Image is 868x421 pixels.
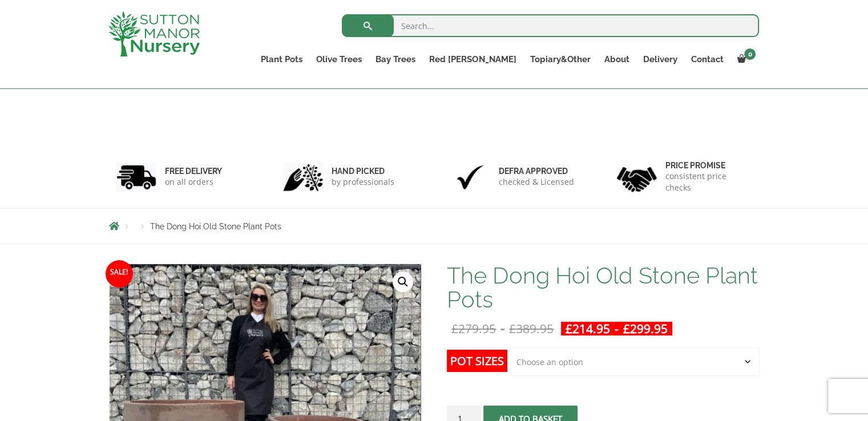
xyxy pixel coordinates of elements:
[566,321,610,337] bdi: 214.95
[499,176,574,188] p: checked & Licensed
[451,321,458,337] span: £
[108,11,200,56] img: logo
[499,166,574,176] h6: Defra approved
[254,51,309,67] a: Plant Pots
[116,163,156,192] img: 1.jpg
[109,221,760,230] nav: Breadcrumbs
[342,14,759,37] input: Search...
[106,260,133,288] span: Sale!
[623,321,668,337] bdi: 299.95
[509,321,554,337] bdi: 389.95
[684,51,730,67] a: Contact
[165,176,222,188] p: on all orders
[422,51,523,67] a: Red [PERSON_NAME]
[523,51,597,67] a: Topiary&Other
[665,160,752,171] h6: Price promise
[451,321,496,337] bdi: 279.95
[665,171,752,193] p: consistent price checks
[744,48,756,60] span: 0
[730,51,759,67] a: 0
[636,51,684,67] a: Delivery
[332,176,394,188] p: by professionals
[165,166,222,176] h6: FREE DELIVERY
[283,163,323,192] img: 2.jpg
[393,272,413,292] a: View full-screen image gallery
[561,322,672,335] ins: -
[450,163,490,192] img: 3.jpg
[447,350,507,372] label: Pot Sizes
[150,222,281,231] span: The Dong Hoi Old Stone Plant Pots
[309,51,369,67] a: Olive Trees
[566,321,572,337] span: £
[597,51,636,67] a: About
[623,321,630,337] span: £
[369,51,422,67] a: Bay Trees
[447,264,759,311] h1: The Dong Hoi Old Stone Plant Pots
[332,166,394,176] h6: hand picked
[447,322,558,335] del: -
[509,321,516,337] span: £
[617,160,657,195] img: 4.jpg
